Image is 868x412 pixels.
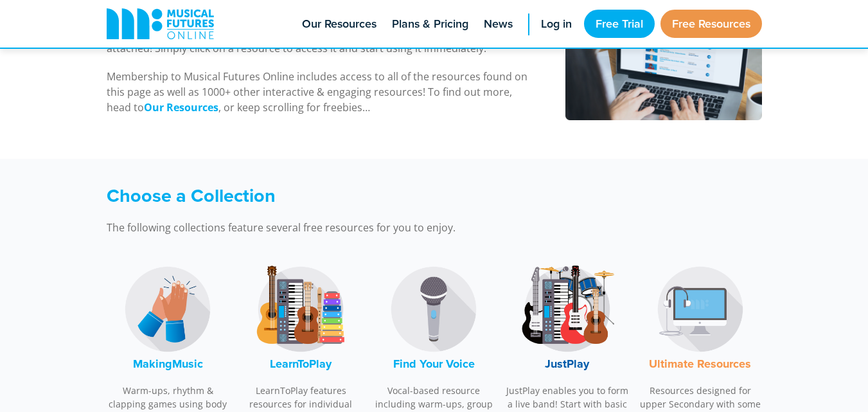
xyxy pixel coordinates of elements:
[252,261,349,357] img: LearnToPlay Logo
[649,355,751,372] font: Ultimate Resources
[660,10,762,38] a: Free Resources
[120,261,216,357] img: MakingMusic Logo
[545,355,589,372] font: JustPlay
[133,355,203,372] font: MakingMusic
[652,261,748,357] img: Music Technology Logo
[393,355,475,372] font: Find Your Voice
[144,100,218,115] a: Our Resources
[519,261,616,357] img: JustPlay Logo
[541,15,572,33] span: Log in
[107,69,533,115] p: Membership to Musical Futures Online includes access to all of the resources found on this page a...
[144,100,218,114] strong: Our Resources
[270,355,332,372] font: LearnToPlay
[484,15,513,33] span: News
[385,261,482,357] img: Find Your Voice Logo
[302,15,376,33] span: Our Resources
[107,184,608,207] h3: Choose a Collection
[584,10,655,38] a: Free Trial
[392,15,468,33] span: Plans & Pricing
[107,220,608,235] p: The following collections feature several free resources for you to enjoy.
